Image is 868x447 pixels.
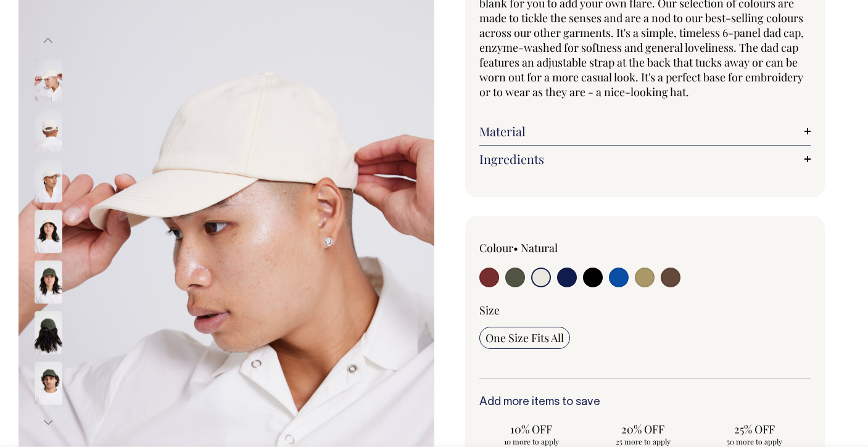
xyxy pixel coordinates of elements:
[35,159,62,202] img: natural
[35,361,62,404] img: olive
[35,109,62,152] img: natural
[479,396,811,409] h6: Add more items to save
[35,58,62,101] img: natural
[521,240,558,255] label: Natural
[597,437,689,446] span: 25 more to apply
[597,422,689,437] span: 20% OFF
[486,437,577,446] span: 10 more to apply
[39,27,57,55] button: Previous
[486,330,564,345] span: One Size Fits All
[39,408,57,436] button: Next
[479,124,811,139] a: Material
[479,240,612,255] div: Colour
[479,303,811,318] div: Size
[479,327,570,349] input: One Size Fits All
[479,152,811,166] a: Ingredients
[513,240,518,255] span: •
[486,422,577,437] span: 10% OFF
[35,210,62,253] img: natural
[35,311,62,354] img: olive
[709,422,801,437] span: 25% OFF
[35,260,62,303] img: olive
[709,437,801,446] span: 50 more to apply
